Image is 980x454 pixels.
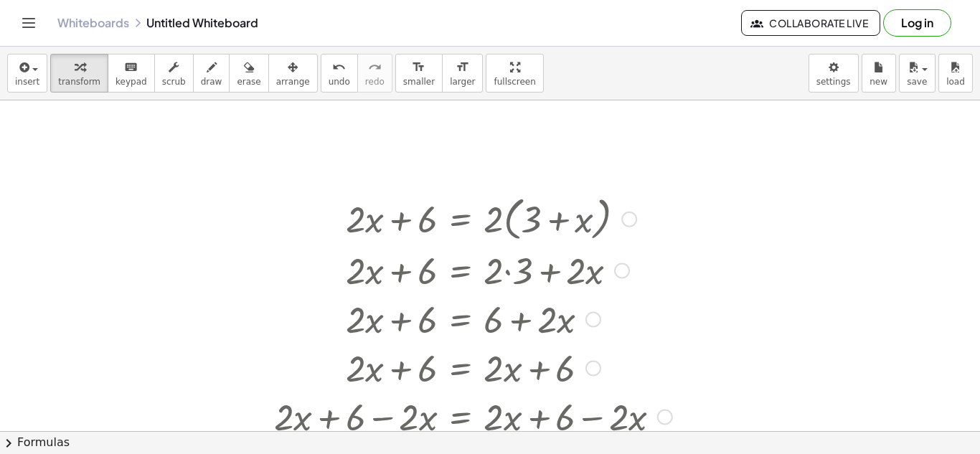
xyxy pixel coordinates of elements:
[124,59,138,76] i: keyboard
[486,54,543,93] button: fullscreen
[17,11,40,34] button: Toggle navigation
[494,77,535,87] span: fullscreen
[154,54,194,93] button: scrub
[809,54,859,93] button: settings
[450,77,475,87] span: larger
[753,16,868,29] span: Collaborate Live
[7,54,47,93] button: insert
[116,77,147,87] span: keypad
[883,9,951,37] button: Log in
[57,16,129,30] a: Whiteboards
[442,54,483,93] button: format_sizelarger
[870,77,887,87] span: new
[229,54,268,93] button: erase
[946,77,965,87] span: load
[15,77,39,87] span: insert
[332,59,346,76] i: undo
[50,54,108,93] button: transform
[201,77,222,87] span: draw
[58,77,100,87] span: transform
[816,77,851,87] span: settings
[368,59,382,76] i: redo
[456,59,469,76] i: format_size
[907,77,927,87] span: save
[193,54,230,93] button: draw
[938,54,973,93] button: load
[412,59,425,76] i: format_size
[268,54,318,93] button: arrange
[276,77,310,87] span: arrange
[862,54,896,93] button: new
[321,54,358,93] button: undoundo
[357,54,392,93] button: redoredo
[395,54,443,93] button: format_sizesmaller
[108,54,155,93] button: keyboardkeypad
[741,10,880,36] button: Collaborate Live
[403,77,435,87] span: smaller
[329,77,350,87] span: undo
[899,54,936,93] button: save
[237,77,260,87] span: erase
[365,77,385,87] span: redo
[162,77,186,87] span: scrub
